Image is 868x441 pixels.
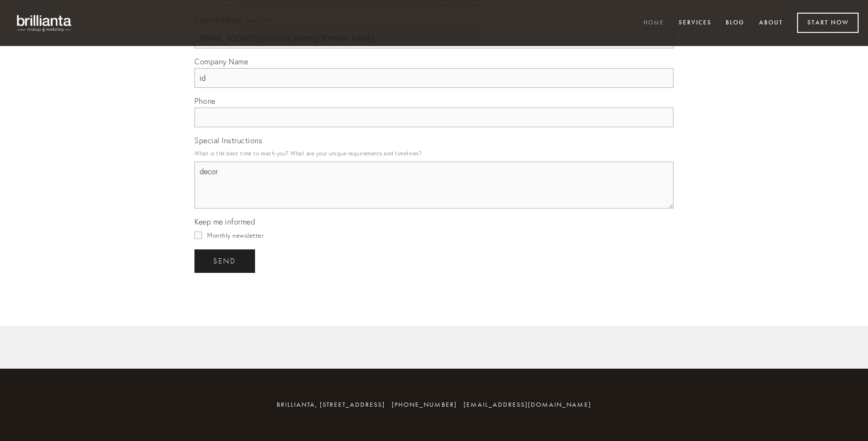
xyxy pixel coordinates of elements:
span: Phone [194,96,216,106]
span: [PHONE_NUMBER] [392,401,457,409]
a: Blog [720,15,751,31]
a: Services [673,15,718,31]
p: What is the best time to reach you? What are your unique requirements and timelines? [194,147,674,160]
a: Start Now [797,13,859,33]
span: Special Instructions [194,136,262,145]
input: Monthly newsletter [194,232,202,239]
button: sendsend [194,249,255,273]
textarea: decor [194,162,674,209]
a: [EMAIL_ADDRESS][DOMAIN_NAME] [464,401,591,409]
a: Home [637,15,670,31]
span: Monthly newsletter [207,232,263,239]
img: brillianta - research, strategy, marketing [9,9,80,37]
span: send [213,257,236,265]
span: Company Name [194,57,248,66]
span: Keep me informed [194,217,255,226]
a: About [753,15,789,31]
span: brillianta, [STREET_ADDRESS] [277,401,385,409]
